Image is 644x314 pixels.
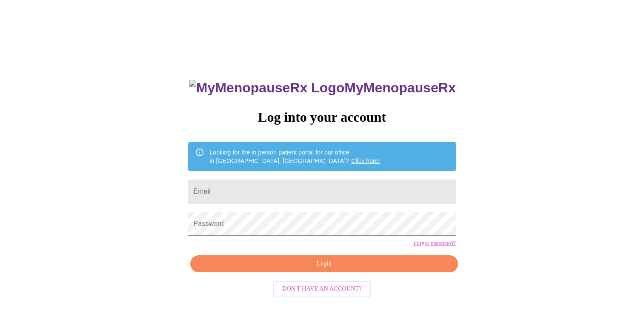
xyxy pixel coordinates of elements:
[188,109,455,125] h3: Log into your account
[189,80,456,96] h3: MyMenopauseRx
[413,240,456,247] a: Forgot password?
[200,259,448,269] span: Login
[351,157,380,164] a: Click here!
[273,281,371,297] button: Don't have an account?
[271,285,373,292] a: Don't have an account?
[190,255,458,273] button: Login
[282,284,362,294] span: Don't have an account?
[209,145,380,168] div: Looking for the in person patient portal for our office in [GEOGRAPHIC_DATA], [GEOGRAPHIC_DATA]?
[189,80,344,96] img: MyMenopauseRx Logo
